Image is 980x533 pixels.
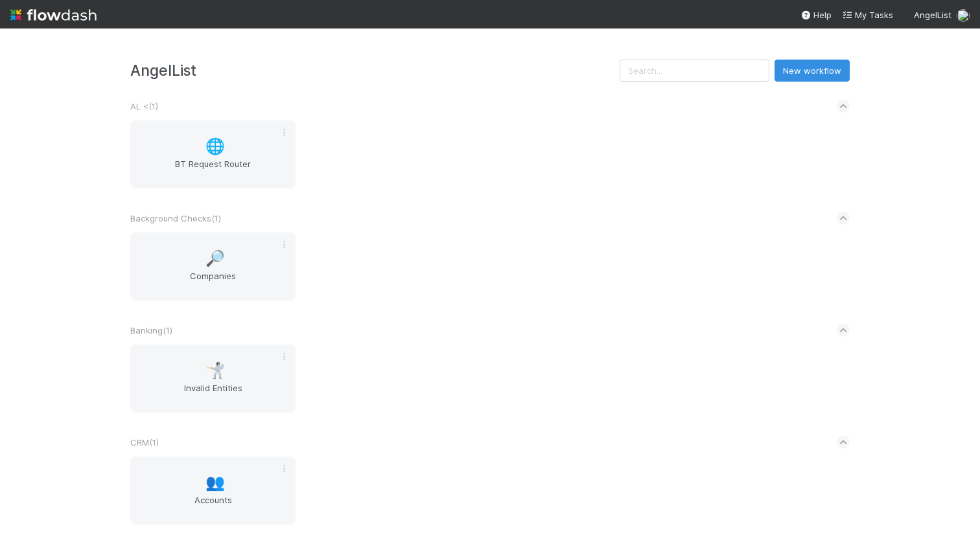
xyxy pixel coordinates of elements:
[130,457,296,525] a: 👥Accounts
[130,213,221,223] span: Background Checks ( 1 )
[135,493,290,519] span: Accounts
[205,474,225,491] span: 👥
[10,4,97,26] img: logo-inverted-e16ddd16eac7371096b0.svg
[130,325,172,335] span: Banking ( 1 )
[914,10,951,20] span: AngelList
[620,60,769,82] input: Search...
[130,232,296,301] a: 🔎Companies
[135,157,290,183] span: BT Request Router
[130,62,620,79] h3: AngelList
[205,138,225,155] span: 🌐
[205,250,225,267] span: 🔎
[130,101,158,111] span: AL < ( 1 )
[130,437,159,448] span: CRM ( 1 )
[135,381,290,407] span: Invalid Entities
[135,269,290,295] span: Companies
[130,345,296,413] a: 🤺Invalid Entities
[130,120,296,188] a: 🌐BT Request Router
[842,10,893,20] span: My Tasks
[205,362,225,379] span: 🤺
[775,60,850,82] button: New workflow
[842,8,893,21] a: My Tasks
[957,9,970,22] img: avatar_2c958fe4-7690-4b4d-a881-c5dfc7d29e13.png
[800,8,832,21] div: Help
